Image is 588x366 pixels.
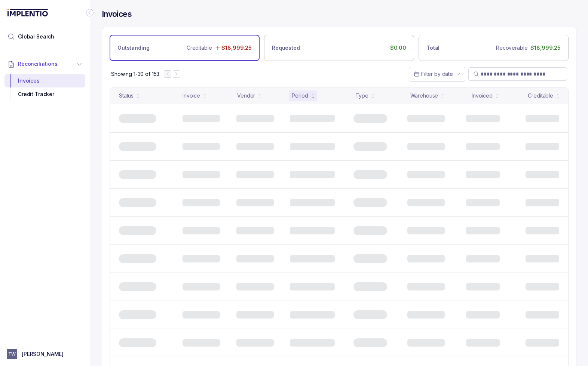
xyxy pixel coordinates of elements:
div: Invoices [10,74,79,87]
button: Next Page [173,70,180,78]
p: Recoverable [496,44,527,52]
div: Collapse Icon [85,8,94,17]
search: Date Range Picker [414,70,453,78]
div: Vendor [237,92,255,99]
span: Global Search [18,33,54,40]
span: Reconciliations [18,60,58,68]
p: $18,999.25 [530,44,561,52]
div: Status [119,92,134,99]
button: Reconciliations [4,56,85,72]
div: Invoiced [472,92,493,99]
p: $0.00 [390,44,406,52]
h4: Invoices [102,9,132,19]
p: [PERSON_NAME] [22,350,64,358]
p: Showing 1-30 of 153 [111,70,159,78]
p: Requested [272,44,300,52]
div: Invoice [183,92,200,99]
div: Warehouse [410,92,438,99]
button: Date Range Picker [409,67,465,81]
div: Creditable [528,92,553,99]
p: Outstanding [117,44,149,52]
p: Total [426,44,440,52]
div: Reconciliations [4,73,85,103]
div: Credit Tracker [10,87,79,101]
p: $18,999.25 [221,44,252,52]
div: Period [292,92,308,99]
span: Filter by date [421,71,453,77]
span: User initials [7,349,17,359]
div: Type [355,92,368,99]
button: User initials[PERSON_NAME] [7,349,83,359]
div: Remaining page entries [111,70,159,78]
p: Creditable [187,44,212,52]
